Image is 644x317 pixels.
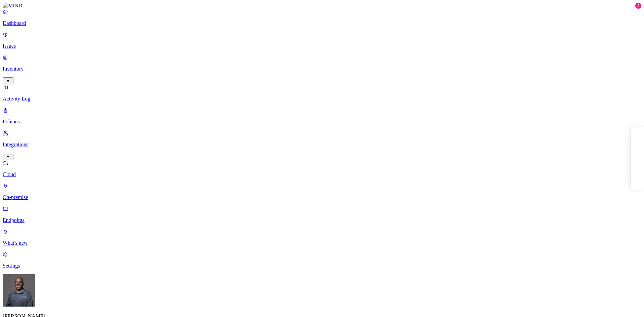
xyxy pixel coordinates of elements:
a: Dashboard [3,9,641,26]
a: Inventory [3,54,641,83]
div: 2 [635,3,641,9]
p: Inventory [3,66,641,72]
p: Activity Log [3,96,641,102]
p: Settings [3,263,641,269]
a: Endpoints [3,206,641,223]
a: Integrations [3,130,641,159]
img: MIND [3,3,22,9]
p: On-premise [3,194,641,200]
p: Cloud [3,171,641,177]
a: Cloud [3,160,641,177]
p: Policies [3,119,641,125]
img: Gregory Thomas [3,274,35,307]
a: Issues [3,32,641,49]
p: Integrations [3,142,641,148]
a: On-premise [3,183,641,200]
p: What's new [3,240,641,246]
a: What's new [3,229,641,246]
a: MIND [3,3,641,9]
p: Issues [3,43,641,49]
p: Endpoints [3,217,641,223]
p: Dashboard [3,20,641,26]
a: Policies [3,107,641,125]
a: Settings [3,251,641,269]
a: Activity Log [3,84,641,102]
